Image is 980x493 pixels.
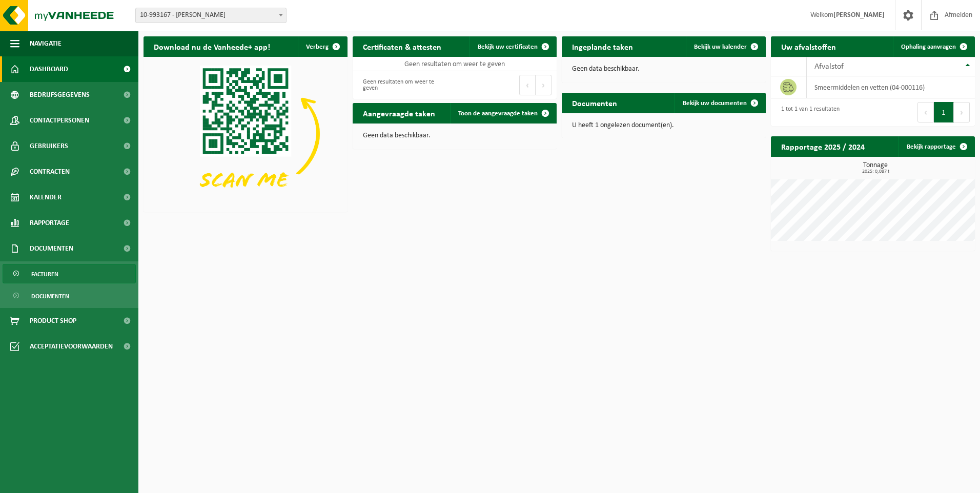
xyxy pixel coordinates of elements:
button: Next [536,75,552,95]
h3: Tonnage [776,162,975,174]
a: Bekijk uw kalender [686,36,765,57]
a: Bekijk uw documenten [675,93,765,113]
span: Rapportage [30,210,69,236]
td: Geen resultaten om weer te geven [353,57,557,71]
strong: [PERSON_NAME] [833,11,885,19]
span: Documenten [31,286,69,306]
span: 10-993167 - ROMBOUTS GUY - WUUSTWEZEL [135,8,287,23]
p: Geen data beschikbaar. [363,132,546,139]
span: Dashboard [30,56,68,82]
a: Bekijk uw certificaten [469,36,556,57]
h2: Ingeplande taken [562,36,643,56]
div: 1 tot 1 van 1 resultaten [776,101,840,124]
p: U heeft 1 ongelezen document(en). [572,122,756,129]
span: Bekijk uw kalender [694,44,747,50]
span: Toon de aangevraagde taken [458,110,538,117]
button: Next [954,102,970,122]
a: Toon de aangevraagde taken [450,103,556,124]
span: Bekijk uw documenten [683,100,747,107]
button: Previous [917,102,934,122]
button: Previous [519,75,536,95]
h2: Rapportage 2025 / 2024 [771,136,875,156]
span: Navigatie [30,31,62,56]
span: Facturen [31,264,58,284]
span: Acceptatievoorwaarden [30,334,113,359]
span: Product Shop [30,308,76,334]
span: Ophaling aanvragen [901,44,956,50]
span: Bekijk uw certificaten [478,44,538,50]
a: Facturen [3,264,136,283]
p: Geen data beschikbaar. [572,66,756,73]
h2: Download nu de Vanheede+ app! [144,36,280,56]
h2: Documenten [562,93,627,113]
a: Documenten [3,286,136,305]
a: Ophaling aanvragen [893,36,974,57]
span: Gebruikers [30,133,68,159]
span: Verberg [306,44,329,50]
button: 1 [934,102,954,122]
img: Download de VHEPlus App [144,57,348,210]
span: Kalender [30,184,62,210]
div: Geen resultaten om weer te geven [358,74,450,96]
a: Bekijk rapportage [899,136,974,157]
h2: Aangevraagde taken [353,103,445,123]
span: Contactpersonen [30,108,89,133]
span: Bedrijfsgegevens [30,82,90,108]
span: 10-993167 - ROMBOUTS GUY - WUUSTWEZEL [136,8,286,23]
h2: Uw afvalstoffen [771,36,846,56]
span: Contracten [30,159,70,184]
span: Documenten [30,236,73,261]
button: Verberg [298,36,346,57]
span: Afvalstof [814,63,844,71]
span: 2025: 0,087 t [776,169,975,174]
h2: Certificaten & attesten [353,36,452,56]
td: smeermiddelen en vetten (04-000116) [807,76,975,98]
